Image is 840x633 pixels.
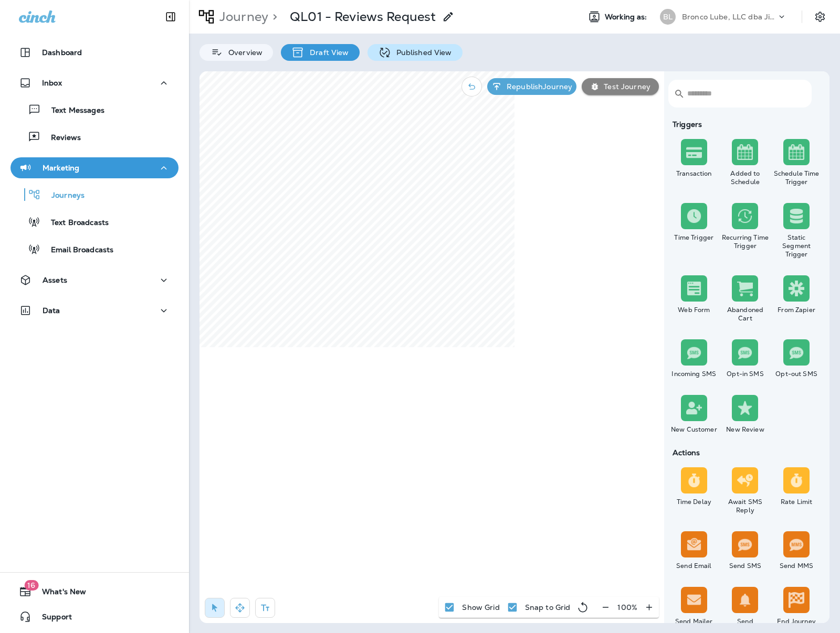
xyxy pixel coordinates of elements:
[41,106,104,116] p: Text Messages
[43,164,79,172] p: Marketing
[24,580,38,591] span: 16
[682,13,776,21] p: Bronco Lube, LLC dba Jiffy Lube
[10,184,178,206] button: Journeys
[10,300,178,321] button: Data
[773,562,820,570] div: Send MMS
[31,587,86,600] span: What's New
[290,9,436,25] p: QL01 - Reviews Request
[722,425,769,434] div: New Review
[773,233,820,259] div: Static Segment Trigger
[722,233,769,250] div: Recurring Time Trigger
[487,78,576,95] button: RepublishJourney
[391,48,452,57] p: Published View
[668,448,822,457] div: Actions
[42,48,82,57] p: Dashboard
[605,13,649,22] span: Working as:
[811,7,829,26] button: Settings
[670,498,718,506] div: Time Delay
[722,306,769,323] div: Abandoned Cart
[462,603,499,611] p: Show Grid
[40,245,113,255] p: Email Broadcasts
[773,169,820,186] div: Schedule Time Trigger
[773,306,820,314] div: From Zapier
[42,79,62,87] p: Inbox
[722,562,769,570] div: Send SMS
[223,48,262,57] p: Overview
[773,370,820,378] div: Opt-out SMS
[773,617,820,626] div: End Journey
[670,233,718,242] div: Time Trigger
[40,133,81,143] p: Reviews
[722,169,769,186] div: Added to Schedule
[10,270,178,291] button: Assets
[268,9,277,25] p: >
[773,498,820,506] div: Rate Limit
[10,99,178,121] button: Text Messages
[43,306,60,315] p: Data
[215,9,268,25] p: Journey
[10,126,178,148] button: Reviews
[722,498,769,514] div: Await SMS Reply
[600,82,650,91] p: Test Journey
[43,276,67,284] p: Assets
[670,306,718,314] div: Web Form
[10,157,178,178] button: Marketing
[670,370,718,378] div: Incoming SMS
[617,603,637,611] p: 100 %
[670,169,718,178] div: Transaction
[582,78,659,95] button: Test Journey
[40,218,109,228] p: Text Broadcasts
[525,603,571,611] p: Snap to Grid
[722,370,769,378] div: Opt-in SMS
[10,238,178,260] button: Email Broadcasts
[10,581,178,602] button: 16What's New
[10,42,178,63] button: Dashboard
[31,613,72,625] span: Support
[10,211,178,233] button: Text Broadcasts
[670,617,718,626] div: Send Mailer
[670,425,718,434] div: New Customer
[156,6,185,27] button: Collapse Sidebar
[670,562,718,570] div: Send Email
[10,606,178,627] button: Support
[502,82,572,91] p: Republish Journey
[304,48,349,57] p: Draft View
[10,72,178,93] button: Inbox
[660,9,676,25] div: BL
[41,191,85,201] p: Journeys
[668,120,822,128] div: Triggers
